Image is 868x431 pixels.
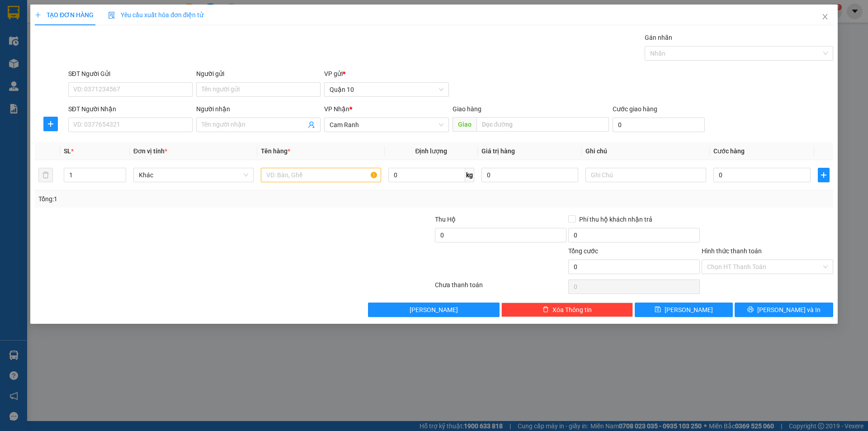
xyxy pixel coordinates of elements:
span: Giao [453,117,476,132]
span: Đơn vị tính [133,147,167,155]
span: delete [542,306,549,313]
button: printer[PERSON_NAME] và In [735,303,833,317]
button: deleteXóa Thông tin [502,303,633,317]
span: [PERSON_NAME] [665,305,713,315]
span: printer [747,306,754,313]
span: [PERSON_NAME] [410,305,458,315]
span: Định lượng [415,147,448,155]
span: Cam Ranh [330,118,443,132]
span: plus [818,171,829,179]
span: SL [64,147,71,155]
th: Ghi chú [582,142,710,160]
span: TẠO ĐƠN HÀNG [35,11,94,19]
label: Gán nhãn [645,34,672,41]
div: SĐT Người Gửi [68,69,193,79]
label: Cước giao hàng [613,105,657,113]
button: Close [812,5,838,30]
span: Cước hàng [713,147,745,155]
div: Tổng: 1 [38,194,335,204]
span: save [655,306,661,313]
div: Người gửi [196,69,321,79]
input: Ghi Chú [586,168,706,182]
input: 0 [481,168,579,182]
button: delete [38,168,53,182]
span: Phí thu hộ khách nhận trả [576,214,656,224]
button: plus [818,168,830,182]
span: Quận 10 [330,83,443,96]
span: Giá trị hàng [481,147,515,155]
span: Khác [139,168,248,182]
input: Cước giao hàng [613,118,705,132]
span: Xóa Thông tin [552,305,592,315]
button: save[PERSON_NAME] [635,303,733,317]
span: user-add [308,121,316,128]
span: Yêu cầu xuất hóa đơn điện tử [108,11,203,19]
span: Giao hàng [453,105,481,113]
span: Thu Hộ [435,216,456,223]
span: kg [465,168,474,182]
span: plus [35,12,41,18]
input: Dọc đường [476,117,609,132]
span: [PERSON_NAME] và In [757,305,821,315]
button: [PERSON_NAME] [368,303,500,317]
input: VD: Bàn, Ghế [261,168,381,182]
div: VP gửi [325,69,449,79]
label: Hình thức thanh toán [702,247,762,255]
span: plus [44,120,57,128]
div: Chưa thanh toán [434,280,567,296]
span: close [821,13,829,20]
div: SĐT Người Nhận [68,104,193,114]
button: plus [43,117,58,131]
span: VP Nhận [325,105,350,113]
span: Tổng cước [568,247,598,255]
div: Người nhận [196,104,321,114]
img: icon [108,12,115,19]
span: Tên hàng [261,147,290,155]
